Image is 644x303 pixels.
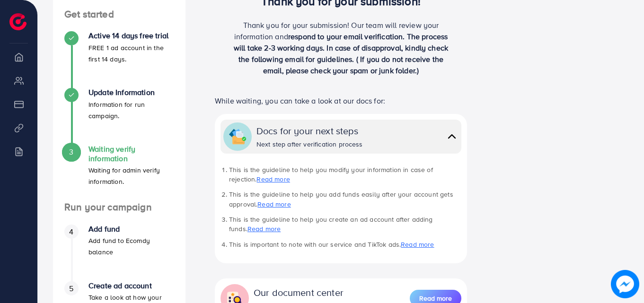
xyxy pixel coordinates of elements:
h4: Create ad account [88,281,174,290]
li: Add fund [53,225,185,281]
span: respond to your email verification. The process will take 2-3 working days. In case of disapprova... [234,31,448,76]
img: image [611,270,639,298]
a: Read more [257,199,291,209]
p: While waiting, you can take a look at our docs for: [215,95,467,106]
img: logo [9,13,26,30]
li: This is the guideline to help you add funds easily after your account gets approval. [229,190,461,209]
li: This is the guideline to help you create an ad account after adding funds. [229,215,461,234]
img: collapse [229,128,246,145]
a: Read more [401,240,434,249]
a: Read more [256,174,290,184]
h4: Update Information [88,88,174,97]
li: Active 14 days free trial [53,31,185,88]
span: 3 [69,147,73,157]
p: Thank you for your submission! Our team will review your information and [229,19,453,76]
p: Add fund to Ecomdy balance [88,235,174,258]
li: This is the guideline to help you modify your information in case of rejection. [229,165,461,184]
div: Docs for your next steps [256,124,363,138]
span: Read more [419,294,452,303]
li: Waiting verify information [53,145,185,201]
h4: Get started [53,9,185,20]
span: 5 [69,283,73,294]
h4: Add fund [88,225,174,234]
p: FREE 1 ad account in the first 14 days. [88,42,174,65]
img: collapse [445,130,459,143]
div: Our document center [254,286,397,299]
div: Next step after verification process [256,139,363,149]
span: 4 [69,226,73,237]
p: Waiting for admin verify information. [88,164,174,187]
h4: Run your campaign [53,201,185,213]
li: This is important to note with our service and TikTok ads. [229,240,461,249]
li: Update Information [53,88,185,145]
p: Information for run campaign. [88,99,174,121]
h4: Waiting verify information [88,145,174,163]
h4: Active 14 days free trial [88,31,174,40]
a: Read more [247,224,281,234]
